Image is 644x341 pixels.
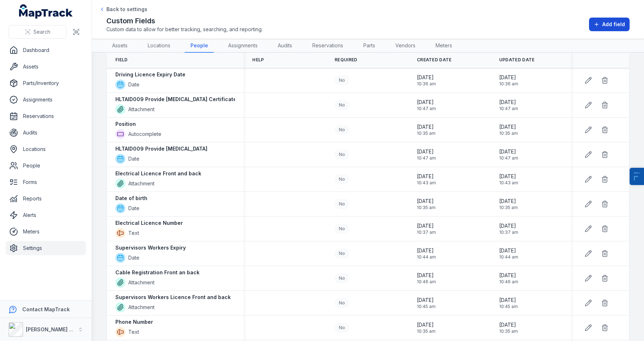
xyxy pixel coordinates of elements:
time: 07/10/2025, 10:44:59 am [499,247,518,260]
span: [DATE] [499,297,518,304]
span: [DATE] [499,247,518,254]
span: Add field [602,21,625,28]
span: 10:36 am [417,81,436,87]
time: 07/10/2025, 10:35:35 am [499,123,518,136]
div: No [335,298,349,308]
span: [DATE] [499,123,518,131]
span: 10:47 am [417,106,436,112]
a: Locations [6,142,86,156]
time: 07/10/2025, 10:36:07 am [417,74,436,87]
span: Date [128,81,139,88]
span: 10:45 am [499,304,518,309]
span: Date [128,155,139,162]
a: Forms [6,175,86,189]
span: Search [33,28,50,35]
span: Updated Date [499,57,535,63]
strong: Supervisors Workers Expiry [115,244,186,251]
span: [DATE] [499,272,518,279]
a: Assets [106,39,133,53]
span: Created Date [417,57,452,63]
strong: Position [115,120,136,128]
strong: [PERSON_NAME] Electrical [26,326,93,332]
div: No [335,75,349,85]
strong: Electrical Licence Number [115,219,183,227]
span: 10:37 am [499,229,518,235]
span: [DATE] [417,74,436,81]
button: Search [9,25,66,39]
a: Meters [430,39,458,53]
span: Back to settings [106,6,147,13]
time: 07/10/2025, 10:47:09 am [417,148,436,161]
time: 07/10/2025, 10:43:41 am [499,173,518,186]
span: Attachment [128,279,155,286]
time: 07/10/2025, 10:35:16 am [499,198,518,210]
span: Attachment [128,304,155,311]
span: [DATE] [417,148,436,155]
a: People [6,158,86,173]
span: [DATE] [417,247,436,254]
span: [DATE] [499,99,518,106]
span: 10:37 am [417,229,436,235]
a: People [185,39,214,53]
time: 07/10/2025, 10:44:59 am [417,247,436,260]
span: [DATE] [499,198,518,205]
span: [DATE] [499,173,518,180]
div: No [335,224,349,234]
a: Assets [6,60,86,74]
span: Attachment [128,180,155,187]
span: Date [128,254,139,261]
time: 07/10/2025, 10:47:31 am [417,99,436,112]
span: 10:35 am [499,131,518,136]
strong: Cable Registration Front an back [115,269,199,276]
div: No [335,199,349,209]
span: Autocomplete [128,131,161,138]
div: No [335,100,349,110]
a: Reservations [6,109,86,123]
a: Back to settings [99,6,147,13]
span: 10:35 am [417,131,436,136]
span: 10:47 am [417,155,436,161]
span: Required [335,57,357,63]
span: [DATE] [417,198,436,205]
span: Help [252,57,264,63]
span: Text [128,229,139,237]
time: 07/10/2025, 10:37:30 am [499,222,518,235]
div: No [335,125,349,135]
a: Settings [6,241,86,255]
span: [DATE] [499,74,518,81]
time: 07/10/2025, 10:45:15 am [417,297,436,309]
div: No [335,248,349,259]
time: 07/10/2025, 10:35:26 am [499,321,518,334]
strong: HLTAID009 Provide [MEDICAL_DATA] Certificate [115,96,236,103]
span: [DATE] [417,173,436,180]
a: Vendors [390,39,421,53]
span: 10:43 am [417,180,436,186]
span: 10:44 am [417,254,436,260]
time: 07/10/2025, 10:35:26 am [417,321,436,334]
strong: Contact MapTrack [22,306,70,312]
span: 10:43 am [499,180,518,186]
strong: Date of birth [115,195,147,202]
time: 07/10/2025, 10:46:27 am [499,272,518,285]
time: 07/10/2025, 10:36:07 am [499,74,518,87]
time: 07/10/2025, 10:47:31 am [499,99,518,112]
span: 10:35 am [417,328,436,334]
span: Text [128,328,139,336]
span: [DATE] [417,222,436,229]
span: Field [115,57,128,63]
strong: Phone Number [115,318,153,326]
span: Custom data to allow for better tracking, searching, and reporting. [106,26,263,33]
a: Assignments [6,93,86,107]
span: [DATE] [417,99,436,106]
a: MapTrack [19,4,73,19]
span: [DATE] [417,123,436,131]
span: [DATE] [417,272,436,279]
strong: Supervisors Workers Licence Front and back [115,294,231,301]
time: 07/10/2025, 10:43:41 am [417,173,436,186]
time: 07/10/2025, 10:45:15 am [499,297,518,309]
span: 10:47 am [499,155,518,161]
span: Attachment [128,106,155,113]
a: Parts/Inventory [6,76,86,90]
a: Assignments [222,39,263,53]
time: 07/10/2025, 10:37:30 am [417,222,436,235]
